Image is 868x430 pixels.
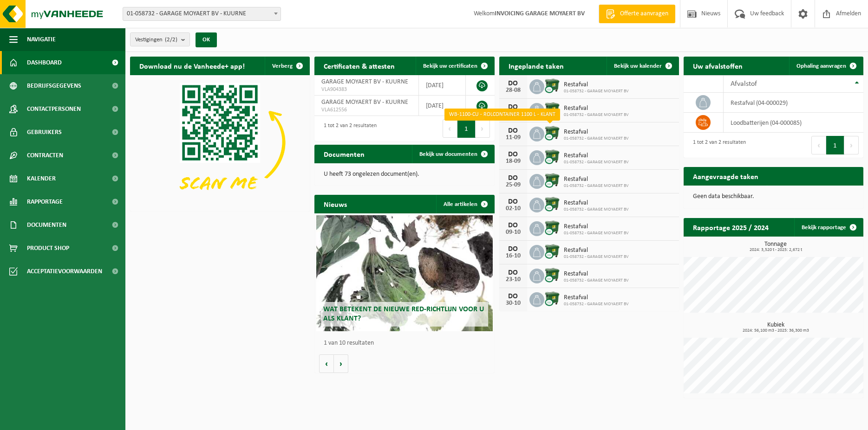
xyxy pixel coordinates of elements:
[688,135,746,155] div: 1 tot 2 van 2 resultaten
[504,158,522,165] div: 18-09
[794,218,862,237] a: Bekijk rapportage
[316,215,493,331] a: Wat betekent de nieuwe RED-richtlijn voor u als klant?
[504,205,522,212] div: 02-10
[564,136,629,141] span: 01-058732 - GARAGE MOYAERT BV
[423,63,477,69] span: Bekijk uw certificaten
[27,74,81,97] span: Bedrijfsgegevens
[796,63,846,69] span: Ophaling aanvragen
[544,220,560,236] img: WB-1100-CU
[436,195,494,213] a: Alle artikelen
[564,302,629,307] span: 01-058732 - GARAGE MOYAERT BV
[265,57,309,75] button: Verberg
[499,57,573,75] h2: Ingeplande taken
[27,28,56,51] span: Navigatie
[564,223,629,231] span: Restafval
[504,229,522,236] div: 09-10
[27,213,66,237] span: Documenten
[688,322,863,333] h3: Kubiek
[196,32,217,47] button: OK
[544,173,560,188] img: WB-1100-CU
[564,105,629,112] span: Restafval
[123,7,281,21] span: 01-058732 - GARAGE MOYAERT BV - KUURNE
[504,269,522,276] div: DO
[135,33,177,47] span: Vestigingen
[27,237,69,260] span: Product Shop
[504,182,522,188] div: 25-09
[544,267,560,283] img: WB-1100-CU
[504,80,522,87] div: DO
[564,270,629,278] span: Restafval
[599,5,675,23] a: Offerte aanvragen
[165,37,177,43] count: (2/2)
[544,244,560,259] img: WB-1100-CU
[323,306,484,322] span: Wat betekent de nieuwe RED-richtlijn voor u als klant?
[324,340,489,347] p: 1 van 10 resultaten
[321,106,411,114] span: VLA612556
[564,294,629,302] span: Restafval
[419,96,466,116] td: [DATE]
[688,328,863,333] span: 2024: 56,100 m3 - 2025: 36,300 m3
[544,291,560,307] img: WB-1100-CU
[319,354,334,373] button: Vorige
[27,51,62,74] span: Dashboard
[564,247,629,254] span: Restafval
[564,207,629,212] span: 01-058732 - GARAGE MOYAERT BV
[504,198,522,205] div: DO
[564,254,629,260] span: 01-058732 - GARAGE MOYAERT BV
[504,293,522,300] div: DO
[544,102,560,117] img: WB-1100-CU
[130,75,310,210] img: Download de VHEPlus App
[564,183,629,189] span: 01-058732 - GARAGE MOYAERT BV
[419,151,477,157] span: Bekijk uw documenten
[123,7,281,20] span: 01-058732 - GARAGE MOYAERT BV - KUURNE
[688,248,863,252] span: 2024: 3,520 t - 2025: 2,672 t
[457,119,476,138] button: 1
[544,196,560,212] img: WB-1100-CU
[476,119,490,138] button: Next
[130,32,190,46] button: Vestigingen(2/2)
[272,63,293,69] span: Verberg
[314,57,404,75] h2: Certificaten & attesten
[724,93,863,113] td: restafval (04-000029)
[27,260,102,283] span: Acceptatievoorwaarden
[564,278,629,283] span: 01-058732 - GARAGE MOYAERT BV
[844,136,859,154] button: Next
[564,128,629,136] span: Restafval
[684,218,778,236] h2: Rapportage 2025 / 2024
[321,86,411,93] span: VLA904383
[504,135,522,141] div: 11-09
[412,145,494,163] a: Bekijk uw documenten
[319,118,377,139] div: 1 tot 2 van 2 resultaten
[27,167,56,190] span: Kalender
[504,103,522,111] div: DO
[564,176,629,183] span: Restafval
[27,97,81,121] span: Contactpersonen
[564,231,629,236] span: 01-058732 - GARAGE MOYAERT BV
[314,145,374,163] h2: Documenten
[564,89,629,94] span: 01-058732 - GARAGE MOYAERT BV
[321,99,408,106] span: GARAGE MOYAERT BV - KUURNE
[614,63,662,69] span: Bekijk uw kalender
[544,78,560,94] img: WB-1100-CU
[724,113,863,133] td: loodbatterijen (04-000085)
[504,87,522,94] div: 28-08
[504,276,522,283] div: 23-10
[504,222,522,229] div: DO
[607,57,678,75] a: Bekijk uw kalender
[564,81,629,89] span: Restafval
[504,245,522,253] div: DO
[334,354,348,373] button: Volgende
[443,119,457,138] button: Previous
[419,75,466,96] td: [DATE]
[495,10,585,17] strong: INVOICING GARAGE MOYAERT BV
[544,125,560,141] img: WB-1100-CU
[684,57,752,75] h2: Uw afvalstoffen
[826,136,844,154] button: 1
[564,160,629,165] span: 01-058732 - GARAGE MOYAERT BV
[789,57,862,75] a: Ophaling aanvragen
[811,136,826,154] button: Previous
[504,151,522,158] div: DO
[27,190,63,213] span: Rapportage
[504,111,522,117] div: 04-09
[688,241,863,252] h3: Tonnage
